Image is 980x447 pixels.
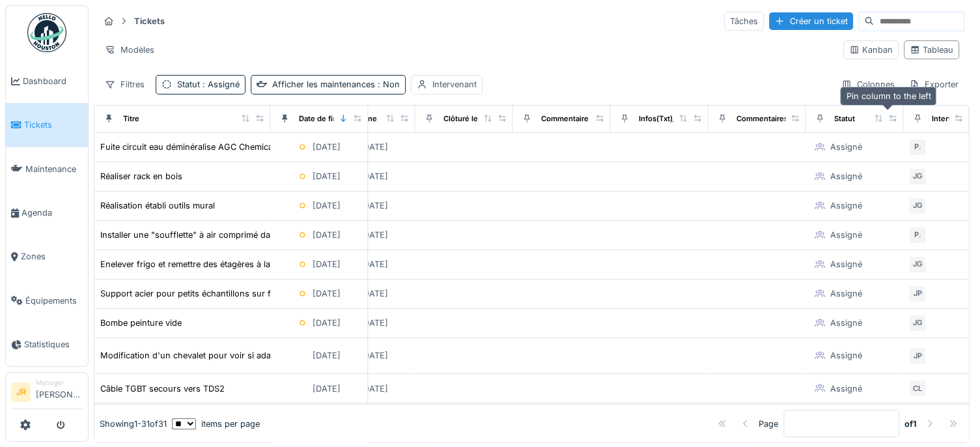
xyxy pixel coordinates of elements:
div: Enelever frigo et remettre des étagères à la place [100,258,294,270]
div: [DATE] [360,170,388,182]
div: Page [759,418,778,430]
div: Tableau [910,44,953,56]
div: Intervenant [932,113,973,124]
span: Statistiques [24,338,83,351]
div: Date de fin prévue [299,113,365,124]
div: Infos(Txt)_Facture [639,113,703,124]
div: Assigné [830,349,862,362]
div: [DATE] [313,199,341,212]
a: Statistiques [6,323,88,366]
div: Commentaire final [541,113,606,124]
div: [DATE] [360,141,388,153]
div: JP [908,347,927,365]
span: Dashboard [23,75,83,87]
div: Kanban [849,44,893,56]
a: Maintenance [6,147,88,191]
div: Assigné [830,170,862,182]
div: [DATE] [313,229,341,241]
div: [DATE] [360,287,388,300]
a: Agenda [6,191,88,235]
div: [DATE] [360,258,388,270]
div: CL [908,379,927,397]
span: Maintenance [25,163,83,175]
span: Tickets [24,119,83,131]
div: Titre [123,113,139,124]
div: items per page [172,418,260,430]
div: Pin column to the left [840,87,936,106]
div: Tâches [724,12,764,31]
div: [DATE] [360,349,388,362]
a: Dashboard [6,59,88,103]
a: Tickets [6,103,88,147]
span: : Assigné [200,79,240,89]
div: JG [908,197,927,215]
li: JR [11,382,31,402]
div: JG [908,314,927,332]
div: [DATE] [313,258,341,270]
span: Équipements [25,295,83,307]
strong: Tickets [129,15,170,27]
div: JG [908,167,927,186]
div: Showing 1 - 31 of 31 [100,418,167,430]
span: Agenda [21,207,83,219]
div: Installer une "soufflette" à air comprimé dans le local découpe WET sous-sol [100,229,406,241]
div: Support acier pour petits échantillons sur four électrique FRG [100,287,345,300]
div: Assigné [830,317,862,329]
div: P. [908,226,927,244]
div: JG [908,255,927,274]
div: Bombe peinture vide [100,317,182,329]
div: [DATE] [360,229,388,241]
div: Colonnes [835,75,901,94]
div: [DATE] [360,317,388,329]
span: : Non [375,79,400,89]
div: Réaliser rack en bois [100,170,182,182]
div: Statut [834,113,855,124]
div: Réalisation établi outils mural [100,199,215,212]
div: Câble TGBT secours vers TDS2 [100,382,225,395]
div: Filtres [99,75,150,94]
div: Modèles [99,40,160,59]
div: [DATE] [313,141,341,153]
div: [DATE] [360,199,388,212]
div: JP [908,285,927,303]
a: JR Manager[PERSON_NAME] [11,378,83,409]
div: Fuite circuit eau déminéralise AGC Chemicals [100,141,279,153]
strong: of 1 [904,418,917,430]
div: [DATE] [360,382,388,395]
div: Commentaires de clôture des tâches [736,113,867,124]
div: Créer un ticket [769,12,853,30]
a: Zones [6,235,88,278]
div: Assigné [830,382,862,395]
div: Intervenant [432,78,477,91]
div: Assigné [830,258,862,270]
img: Badge_color-CXgf-gQk.svg [27,13,66,52]
div: Assigné [830,199,862,212]
div: [DATE] [313,170,341,182]
div: [DATE] [313,287,341,300]
li: [PERSON_NAME] [36,378,83,406]
div: Assigné [830,141,862,153]
div: Modification d'un chevalet pour voir si adaptable sur tous les chevalets (4 roues directrices, po... [100,349,565,362]
div: [DATE] [313,382,341,395]
div: Statut [177,78,240,91]
div: Afficher les maintenances [272,78,400,91]
div: Exporter [903,75,964,94]
div: Clôturé le [443,113,478,124]
div: [DATE] [313,349,341,362]
div: Assigné [830,229,862,241]
span: Zones [21,250,83,263]
div: P. [908,138,927,156]
a: Équipements [6,279,88,323]
div: Manager [36,378,83,388]
div: Assigné [830,287,862,300]
div: [DATE] [313,317,341,329]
